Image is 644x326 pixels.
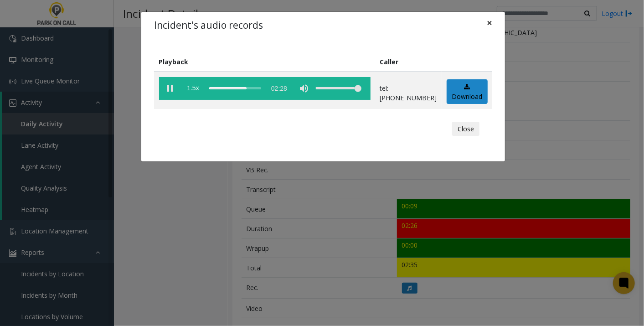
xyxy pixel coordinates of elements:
div: volume level [316,77,361,100]
th: Playback [154,52,375,72]
button: Close [480,12,499,34]
button: Close [452,122,479,136]
span: × [487,16,492,29]
span: playback speed button [182,77,205,100]
div: scrub bar [209,77,261,100]
th: Caller [375,52,442,72]
h4: Incident's audio records [154,18,263,33]
p: tel:[PHONE_NUMBER] [380,83,437,103]
a: Download [447,79,488,104]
